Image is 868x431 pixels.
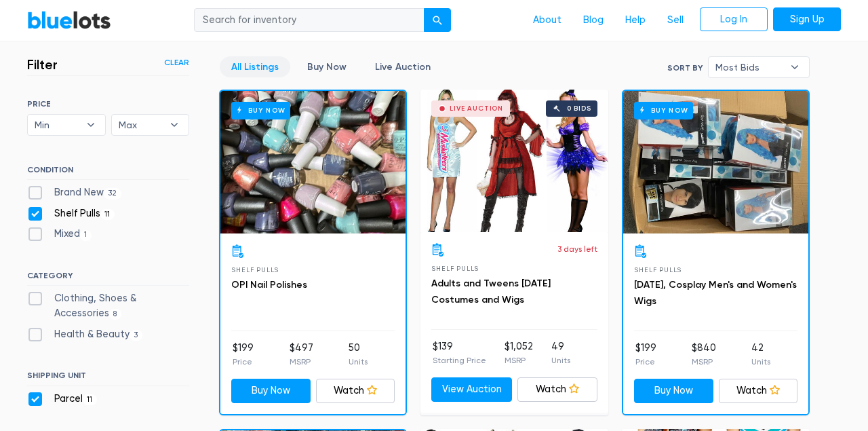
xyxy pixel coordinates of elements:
[27,165,189,180] h6: CONDITION
[77,115,105,135] b: ▾
[109,309,121,320] span: 8
[751,356,770,368] p: Units
[290,356,313,368] p: MSRP
[505,354,533,367] p: MSRP
[27,10,111,30] a: BlueLots
[623,91,808,233] a: Buy Now
[715,57,783,77] span: Most Bids
[431,265,479,272] span: Shelf Pulls
[692,356,716,368] p: MSRP
[635,341,656,368] li: $199
[220,56,290,77] a: All Listings
[194,8,425,33] input: Search for inventory
[100,209,115,220] span: 11
[634,279,797,307] a: [DATE], Cosplay Men's and Women's Wigs
[27,271,189,286] h6: CATEGORY
[349,341,368,368] li: 50
[220,91,406,233] a: Buy Now
[27,327,142,342] label: Health & Beauty
[572,7,614,33] a: Blog
[692,341,716,368] li: $840
[567,105,591,112] div: 0 bids
[316,379,395,403] a: Watch
[296,56,358,77] a: Buy Now
[231,266,279,274] span: Shelf Pulls
[773,7,841,32] a: Sign Up
[431,278,551,305] a: Adults and Tweens [DATE] Costumes and Wigs
[420,90,608,232] a: Live Auction 0 bids
[104,188,121,199] span: 32
[551,354,570,367] p: Units
[119,115,163,135] span: Max
[781,57,809,77] b: ▾
[130,330,142,341] span: 3
[431,377,512,402] a: View Auction
[35,115,79,135] span: Min
[751,341,770,368] li: 42
[233,356,254,368] p: Price
[27,291,189,320] label: Clothing, Shoes & Accessories
[719,379,798,403] a: Watch
[160,115,189,135] b: ▾
[231,102,290,119] h6: Buy Now
[557,243,597,255] p: 3 days left
[27,56,58,73] h3: Filter
[349,356,368,368] p: Units
[363,56,442,77] a: Live Auction
[80,230,92,241] span: 1
[231,379,311,403] a: Buy Now
[505,339,533,367] li: $1,052
[27,185,121,200] label: Brand New
[433,339,486,367] li: $139
[614,7,656,33] a: Help
[656,7,694,33] a: Sell
[290,341,313,368] li: $497
[634,379,713,403] a: Buy Now
[517,377,598,402] a: Watch
[27,227,92,242] label: Mixed
[27,206,115,221] label: Shelf Pulls
[233,341,254,368] li: $199
[27,371,189,386] h6: SHIPPING UNIT
[551,339,570,367] li: 49
[164,56,189,69] a: Clear
[634,102,693,119] h6: Buy Now
[522,7,572,33] a: About
[27,392,97,407] label: Parcel
[635,356,656,368] p: Price
[450,105,503,112] div: Live Auction
[83,394,97,405] span: 11
[634,266,682,274] span: Shelf Pulls
[667,62,703,74] label: Sort By
[27,99,189,109] h6: PRICE
[433,354,486,367] p: Starting Price
[231,279,307,291] a: OPI Nail Polishes
[700,7,768,32] a: Log In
